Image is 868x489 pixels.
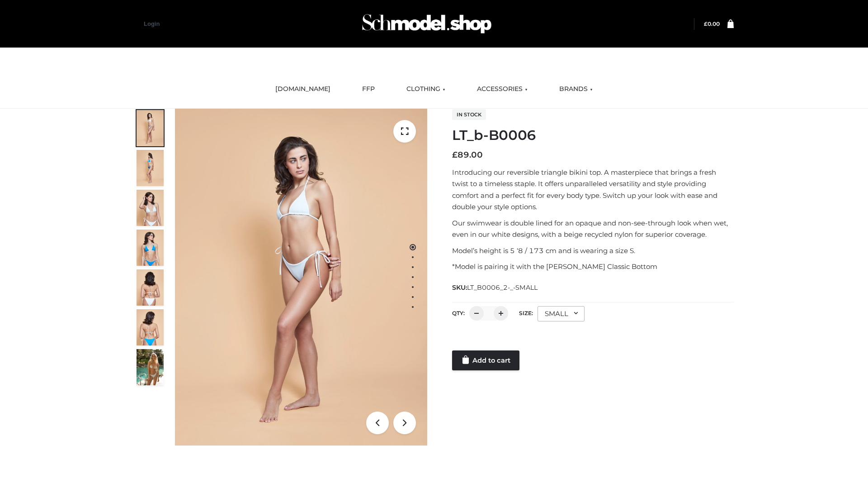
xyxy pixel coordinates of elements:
[452,310,465,316] label: QTY:
[452,109,486,120] span: In stock
[452,350,519,370] a: Add to cart
[355,79,382,99] a: FFP
[452,167,734,213] p: Introducing our reversible triangle bikini top. A masterpiece that brings a fresh twist to a time...
[452,261,734,273] p: *Model is pairing it with the [PERSON_NAME] Classic Bottom
[137,269,164,306] img: ArielClassicBikiniTop_CloudNine_AzureSky_OW114ECO_7-scaled.jpg
[470,79,534,99] a: ACCESSORIES
[452,282,538,293] span: SKU:
[452,150,458,160] span: £
[519,310,533,316] label: Size:
[704,20,708,27] span: £
[400,79,452,99] a: CLOTHING
[467,283,538,292] span: LT_B0006_2-_-SMALL
[452,245,734,257] p: Model’s height is 5 ‘8 / 173 cm and is wearing a size S.
[137,349,164,385] img: Arieltop_CloudNine_AzureSky2.jpg
[704,20,720,27] a: £0.00
[144,20,160,27] a: Login
[359,6,495,42] img: Schmodel Admin 964
[538,306,585,321] div: SMALL
[137,150,164,186] img: ArielClassicBikiniTop_CloudNine_AzureSky_OW114ECO_2-scaled.jpg
[452,150,483,160] bdi: 89.00
[175,109,427,446] img: ArielClassicBikiniTop_CloudNine_AzureSky_OW114ECO_1
[704,20,720,27] bdi: 0.00
[269,79,337,99] a: [DOMAIN_NAME]
[552,79,599,99] a: BRANDS
[452,217,734,240] p: Our swimwear is double lined for an opaque and non-see-through look when wet, even in our white d...
[452,127,734,144] h1: LT_b-B0006
[137,110,164,146] img: ArielClassicBikiniTop_CloudNine_AzureSky_OW114ECO_1-scaled.jpg
[137,309,164,345] img: ArielClassicBikiniTop_CloudNine_AzureSky_OW114ECO_8-scaled.jpg
[137,230,164,266] img: ArielClassicBikiniTop_CloudNine_AzureSky_OW114ECO_4-scaled.jpg
[137,190,164,226] img: ArielClassicBikiniTop_CloudNine_AzureSky_OW114ECO_3-scaled.jpg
